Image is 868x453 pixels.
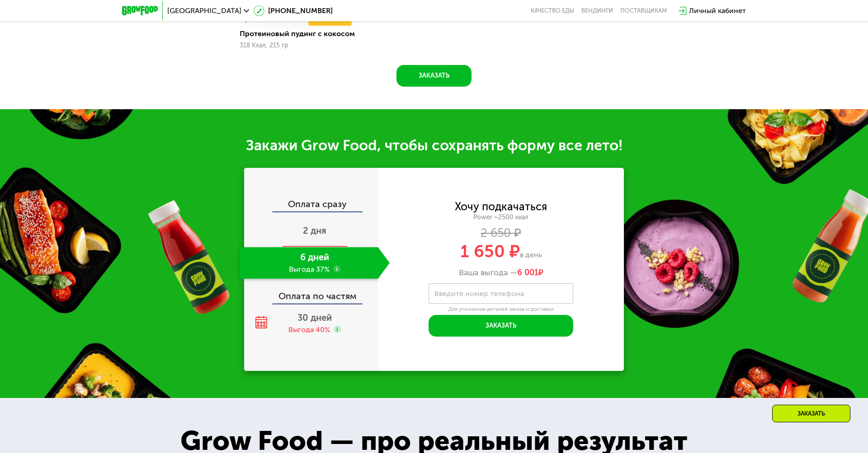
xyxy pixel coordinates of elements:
span: [GEOGRAPHIC_DATA] [167,7,241,14]
a: Качество еды [531,7,574,14]
div: Оплата сразу [245,199,378,211]
span: ₽ [517,268,543,278]
div: Хочу подкачаться [455,202,547,212]
span: 30 дней [297,312,332,323]
div: Оплата по частям [245,282,378,303]
span: 2 дня [303,225,326,236]
a: [PHONE_NUMBER] [254,5,333,16]
div: Протеиновый пудинг с кокосом [240,29,361,38]
div: Заказать [772,405,850,422]
button: Заказать [396,65,472,87]
div: Для уточнения деталей заказа и доставки [429,306,573,313]
a: Вендинги [581,7,613,14]
div: 2 650 ₽ [378,228,624,238]
span: 1 650 ₽ [460,241,520,262]
div: Ваша выгода — [378,268,624,278]
label: Введите номер телефона [434,291,524,296]
button: Заказать [429,315,573,337]
span: в день [520,250,542,259]
div: Личный кабинет [689,5,746,16]
div: Power ~2500 ккал [378,213,624,222]
div: поставщикам [620,7,667,14]
div: 318 Ккал, 215 гр [240,42,354,49]
span: 6 001 [517,268,538,277]
div: Выгода 40% [288,325,330,335]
